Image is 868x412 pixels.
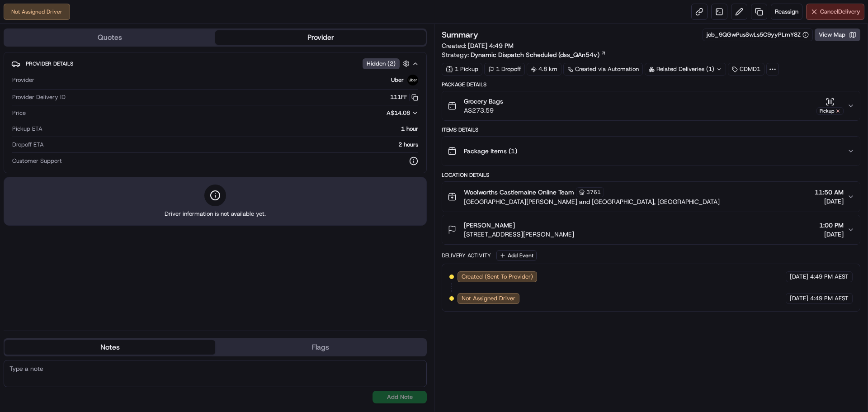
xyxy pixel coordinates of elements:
[165,210,266,218] span: Driver information is not available yet.
[462,273,533,281] span: Created (Sent To Provider)
[215,30,426,45] button: Provider
[387,109,410,117] span: A$14.08
[12,109,26,117] span: Price
[12,125,42,133] span: Pickup ETA
[442,31,478,39] h3: Summary
[819,221,844,230] span: 1:00 PM
[363,58,412,69] button: Hidden (2)
[9,132,16,139] div: 📗
[464,106,503,115] span: A$273.59
[442,171,860,179] div: Location Details
[12,93,66,101] span: Provider Delivery ID
[442,137,860,166] button: Package Items (1)
[76,132,84,139] div: 💻
[816,97,844,115] button: Pickup
[12,157,62,165] span: Customer Support
[806,4,864,20] button: CancelDelivery
[73,128,149,144] a: 💻API Documentation
[810,294,849,303] span: 4:49 PM AEST
[815,188,844,197] span: 11:50 AM
[11,56,419,71] button: Provider DetailsHidden (2)
[790,273,808,281] span: [DATE]
[810,273,849,281] span: 4:49 PM AEST
[154,89,165,100] button: Start new chat
[464,147,517,156] span: Package Items ( 1 )
[728,63,764,76] div: CDMD1
[462,294,515,303] span: Not Assigned Driver
[471,50,599,59] span: Dynamic Dispatch Scheduled (dss_QAn54v)
[496,250,537,261] button: Add Event
[815,28,860,41] button: View Map
[442,182,860,212] button: Woolworths Castlemaine Online Team3761[GEOGRAPHIC_DATA][PERSON_NAME] and [GEOGRAPHIC_DATA], [GEOG...
[442,215,860,244] button: [PERSON_NAME][STREET_ADDRESS][PERSON_NAME]1:00 PM[DATE]
[819,230,844,239] span: [DATE]
[85,131,145,140] span: API Documentation
[816,107,844,115] div: Pickup
[5,30,215,45] button: Quotes
[442,81,860,88] div: Package Details
[442,126,860,133] div: Items Details
[464,188,574,197] span: Woolworths Castlemaine Online Team
[645,63,726,76] div: Related Deliveries (1)
[24,58,149,68] input: Clear
[775,8,798,16] span: Reassign
[5,128,73,144] a: 📗Knowledge Base
[464,197,720,206] span: [GEOGRAPHIC_DATA][PERSON_NAME] and [GEOGRAPHIC_DATA], [GEOGRAPHIC_DATA]
[18,131,69,140] span: Knowledge Base
[442,50,606,59] div: Strategy:
[31,95,114,103] div: We're available if you need us!
[442,63,482,76] div: 1 Pickup
[442,252,491,259] div: Delivery Activity
[815,197,844,206] span: [DATE]
[527,63,561,76] div: 4.8 km
[563,63,643,76] a: Created via Automation
[464,230,574,239] span: [STREET_ADDRESS][PERSON_NAME]
[442,41,514,50] span: Created:
[771,4,802,20] button: Reassign
[586,189,601,196] span: 3761
[820,8,860,16] span: Cancel Delivery
[12,141,44,149] span: Dropoff ETA
[391,76,404,84] span: Uber
[707,31,809,39] button: job_9QGwPusSwLs5C9yyPLmY8Z
[9,36,165,51] p: Welcome 👋
[464,221,515,230] span: [PERSON_NAME]
[46,125,418,133] div: 1 hour
[9,9,27,27] img: Nash
[790,294,808,303] span: [DATE]
[339,109,418,117] button: A$14.08
[64,153,109,160] a: Powered byPylon
[468,42,514,50] span: [DATE] 4:49 PM
[215,340,426,355] button: Flags
[464,97,503,106] span: Grocery Bags
[390,93,418,101] button: 111FF
[90,153,109,160] span: Pylon
[484,63,525,76] div: 1 Dropoff
[31,86,148,95] div: Start new chat
[26,60,73,67] span: Provider Details
[47,141,418,149] div: 2 hours
[367,60,396,68] span: Hidden ( 2 )
[12,76,34,84] span: Provider
[471,50,606,59] a: Dynamic Dispatch Scheduled (dss_QAn54v)
[407,75,418,85] img: uber-new-logo.jpeg
[5,340,215,355] button: Notes
[9,86,25,103] img: 1736555255976-a54dd68f-1ca7-489b-9aae-adbdc363a1c4
[442,91,860,120] button: Grocery BagsA$273.59Pickup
